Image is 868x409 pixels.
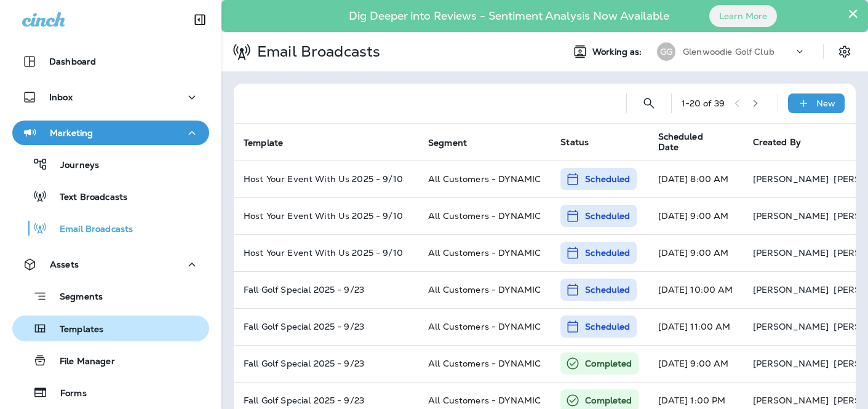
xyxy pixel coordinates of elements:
[428,284,541,295] span: All Customers - DYNAMIC
[753,395,829,405] p: [PERSON_NAME]
[428,138,467,148] span: Segment
[47,324,103,336] p: Templates
[816,98,835,108] p: New
[47,292,103,304] p: Segments
[47,356,115,368] p: File Manager
[12,316,209,341] button: Templates
[709,5,777,27] button: Learn More
[585,173,630,185] p: Scheduled
[12,252,209,277] button: Assets
[585,210,630,222] p: Scheduled
[585,247,630,259] p: Scheduled
[12,121,209,145] button: Marketing
[560,137,589,148] span: Status
[244,395,408,405] p: Fall Golf Special 2025 - 9/23
[753,322,829,332] p: [PERSON_NAME]
[428,321,541,332] span: All Customers - DYNAMIC
[428,173,541,185] span: All Customers - DYNAMIC
[753,211,829,221] p: [PERSON_NAME]
[648,345,743,382] td: [DATE] 9:00 AM
[428,210,541,221] span: All Customers - DYNAMIC
[12,379,209,405] button: Forms
[657,42,675,61] div: GG
[49,57,96,66] p: Dashboard
[658,132,722,153] span: Scheduled Date
[683,47,774,57] p: Glenwoodie Golf Club
[244,285,408,295] p: Fall Golf Special 2025 - 9/23
[682,98,725,108] div: 1 - 20 of 39
[753,137,801,148] span: Created By
[49,92,73,102] p: Inbox
[252,42,380,61] p: Email Broadcasts
[428,137,483,148] span: Segment
[244,137,299,148] span: Template
[648,161,743,197] td: [DATE] 8:00 AM
[47,192,127,204] p: Text Broadcasts
[648,271,743,308] td: [DATE] 10:00 AM
[834,41,856,63] button: Settings
[753,174,829,184] p: [PERSON_NAME]
[244,359,408,368] p: Fall Golf Special 2025 - 9/23
[48,160,99,172] p: Journeys
[12,215,209,241] button: Email Broadcasts
[12,183,209,209] button: Text Broadcasts
[244,211,408,221] p: Host Your Event With Us 2025 - 9/10
[183,7,217,32] button: Collapse Sidebar
[244,322,408,332] p: Fall Golf Special 2025 - 9/23
[428,247,541,258] span: All Customers - DYNAMIC
[244,138,283,148] span: Template
[48,388,87,400] p: Forms
[50,128,93,138] p: Marketing
[428,395,541,406] span: All Customers - DYNAMIC
[12,85,209,109] button: Inbox
[244,174,408,184] p: Host Your Event With Us 2025 - 9/10
[585,284,630,296] p: Scheduled
[47,224,133,236] p: Email Broadcasts
[753,285,829,295] p: [PERSON_NAME]
[313,14,705,18] p: Dig Deeper into Reviews - Sentiment Analysis Now Available
[12,283,209,309] button: Segments
[428,358,541,369] span: All Customers - DYNAMIC
[12,347,209,373] button: File Manager
[658,132,738,153] span: Scheduled Date
[753,248,829,258] p: [PERSON_NAME]
[648,197,743,234] td: [DATE] 9:00 AM
[585,394,632,407] p: Completed
[12,151,209,177] button: Journeys
[50,260,79,269] p: Assets
[847,4,859,23] button: Close
[585,357,632,370] p: Completed
[585,320,630,333] p: Scheduled
[648,234,743,271] td: [DATE] 9:00 AM
[753,359,829,368] p: [PERSON_NAME]
[648,308,743,345] td: [DATE] 11:00 AM
[592,47,645,57] span: Working as:
[637,91,661,116] button: Search Email Broadcasts
[244,248,408,258] p: Host Your Event With Us 2025 - 9/10
[12,49,209,74] button: Dashboard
